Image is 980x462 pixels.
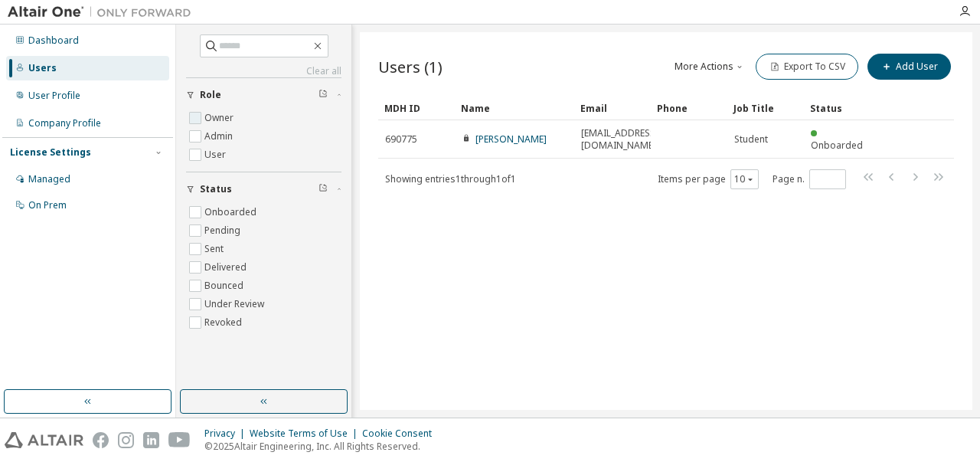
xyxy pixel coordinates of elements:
label: Pending [204,221,243,240]
label: Admin [204,127,236,146]
div: User Profile [28,90,80,102]
span: Showing entries 1 through 1 of 1 [385,172,516,185]
button: Role [186,78,341,112]
span: Users (1) [378,56,443,77]
span: 690775 [385,133,417,146]
div: Name [461,96,568,120]
div: Users [28,62,57,74]
span: [EMAIL_ADDRESS][DOMAIN_NAME] [581,127,658,152]
label: Under Review [204,295,267,313]
div: Cookie Consent [362,428,441,440]
div: Job Title [733,96,798,120]
div: Status [810,96,874,120]
div: Dashboard [28,34,79,47]
span: Onboarded [811,139,863,152]
div: MDH ID [384,96,449,120]
div: On Prem [28,199,67,211]
span: Page n. [773,169,846,189]
label: Onboarded [204,203,260,221]
div: Phone [657,96,721,120]
span: Clear filter [318,183,328,195]
div: Company Profile [28,117,101,129]
button: 10 [734,173,755,185]
button: More Actions [673,54,746,80]
button: Add User [867,54,951,80]
div: Website Terms of Use [250,428,362,440]
div: License Settings [10,146,91,159]
div: Managed [28,173,70,185]
span: Status [200,183,232,195]
button: Status [186,172,341,206]
label: User [204,146,229,164]
img: youtube.svg [168,432,191,448]
label: Bounced [204,277,247,295]
label: Sent [204,240,227,258]
img: linkedin.svg [143,432,159,448]
img: Altair One [8,5,199,20]
label: Revoked [204,313,245,332]
span: Student [734,133,768,146]
span: Clear filter [318,89,328,101]
span: Role [200,89,221,101]
div: Email [580,96,645,120]
img: facebook.svg [93,432,109,448]
img: altair_logo.svg [5,432,83,448]
div: Privacy [204,428,250,440]
p: © 2025 Altair Engineering, Inc. All Rights Reserved. [204,440,441,453]
img: instagram.svg [118,432,134,448]
span: Items per page [658,169,759,189]
label: Delivered [204,258,250,277]
button: Export To CSV [756,54,858,80]
label: Owner [204,109,237,127]
a: [PERSON_NAME] [475,133,547,146]
a: Clear all [186,65,341,77]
